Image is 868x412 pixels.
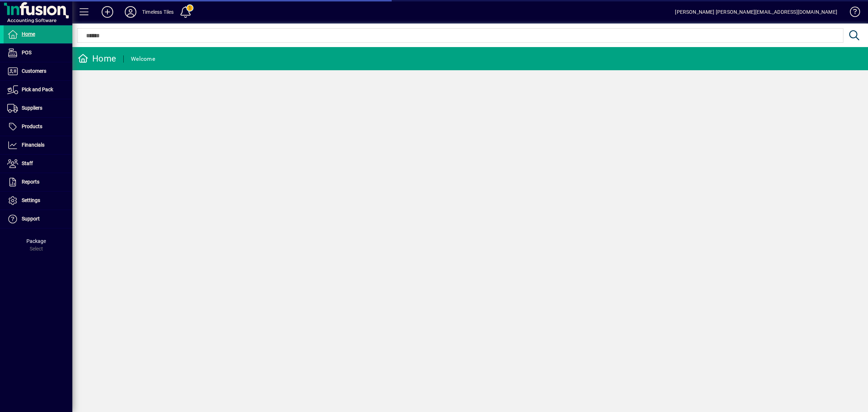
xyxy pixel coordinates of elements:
[4,118,72,136] a: Products
[4,81,72,99] a: Pick and Pack
[4,173,72,191] a: Reports
[22,68,46,74] span: Customers
[78,53,116,64] div: Home
[119,5,142,18] button: Profile
[22,50,31,55] span: POS
[22,216,40,222] span: Support
[142,6,174,18] div: Timeless Tiles
[4,155,72,173] a: Staff
[22,142,44,148] span: Financials
[22,160,33,166] span: Staff
[96,5,119,18] button: Add
[675,6,837,18] div: [PERSON_NAME] [PERSON_NAME][EMAIL_ADDRESS][DOMAIN_NAME]
[4,62,72,80] a: Customers
[22,105,42,111] span: Suppliers
[22,87,53,92] span: Pick and Pack
[26,238,46,244] span: Package
[22,123,42,129] span: Products
[4,44,72,62] a: POS
[131,53,155,65] div: Welcome
[22,31,35,37] span: Home
[4,99,72,117] a: Suppliers
[844,1,859,25] a: Knowledge Base
[4,136,72,154] a: Financials
[4,192,72,210] a: Settings
[4,210,72,228] a: Support
[22,197,40,203] span: Settings
[22,179,39,185] span: Reports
